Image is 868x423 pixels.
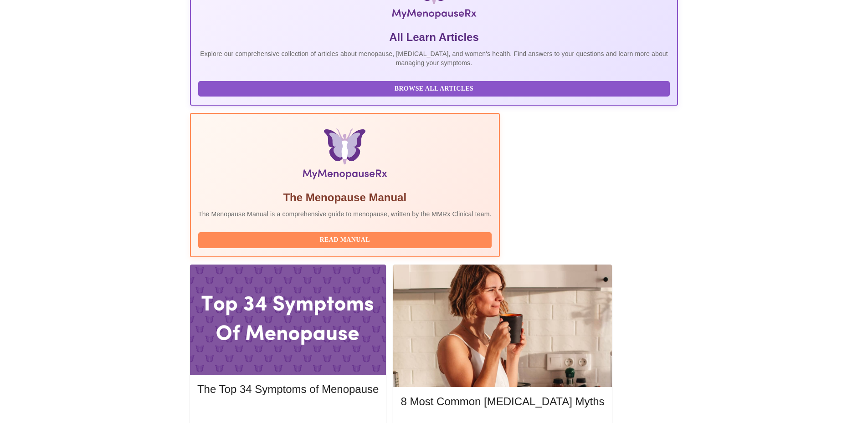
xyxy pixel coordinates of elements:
[198,30,670,45] h5: All Learn Articles
[207,234,483,246] span: Read Manual
[401,394,604,409] h5: 8 Most Common [MEDICAL_DATA] Myths
[198,190,492,205] h5: The Menopause Manual
[198,49,670,67] p: Explore our comprehensive collection of articles about menopause, [MEDICAL_DATA], and women's hea...
[245,128,445,183] img: Menopause Manual
[198,84,672,92] a: Browse All Articles
[198,209,492,219] p: The Menopause Manual is a comprehensive guide to menopause, written by the MMRx Clinical team.
[197,382,379,397] h5: The Top 34 Symptoms of Menopause
[206,407,370,418] span: Read More
[197,408,381,416] a: Read More
[197,405,379,421] button: Read More
[198,235,494,243] a: Read Manual
[207,83,661,95] span: Browse All Articles
[198,81,670,97] button: Browse All Articles
[198,232,492,248] button: Read Manual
